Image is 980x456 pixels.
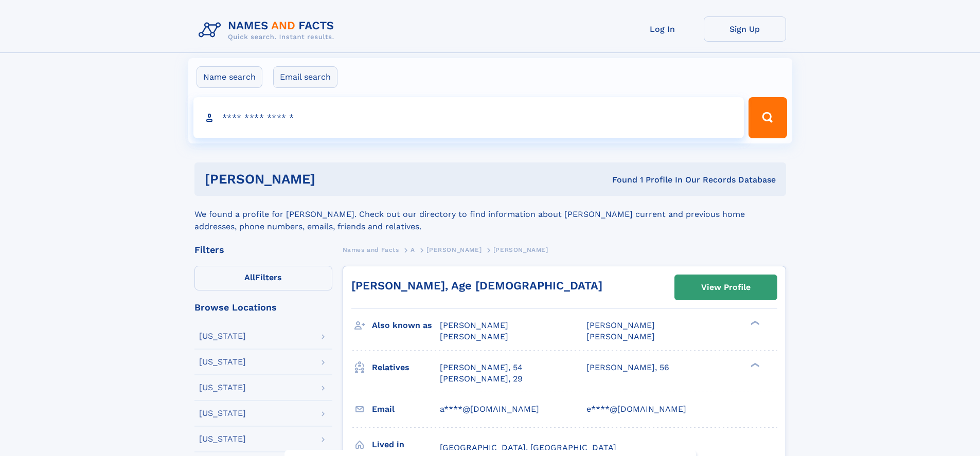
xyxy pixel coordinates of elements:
[194,196,786,233] div: We found a profile for [PERSON_NAME]. Check out our directory to find information about [PERSON_N...
[199,358,246,366] div: [US_STATE]
[343,243,399,256] a: Names and Facts
[748,361,760,368] div: ❯
[194,245,332,254] div: Filters
[205,173,464,186] h1: [PERSON_NAME]
[701,276,751,299] div: View Profile
[426,246,482,253] span: [PERSON_NAME]
[199,384,246,392] div: [US_STATE]
[197,66,262,88] label: Name search
[411,246,415,253] span: A
[675,275,777,300] a: View Profile
[351,279,602,292] a: [PERSON_NAME], Age [DEMOGRAPHIC_DATA]
[194,266,332,290] label: Filters
[194,16,343,44] img: Logo Names and Facts
[372,436,440,453] h3: Lived in
[199,435,246,443] div: [US_STATE]
[621,16,704,42] a: Log In
[372,359,440,376] h3: Relatives
[273,66,337,88] label: Email search
[440,373,523,385] a: [PERSON_NAME], 29
[586,362,669,373] a: [PERSON_NAME], 56
[440,320,508,330] span: [PERSON_NAME]
[440,332,508,341] span: [PERSON_NAME]
[586,332,655,341] span: [PERSON_NAME]
[704,16,786,42] a: Sign Up
[193,97,744,138] input: search input
[411,243,415,256] a: A
[194,303,332,312] div: Browse Locations
[586,320,655,330] span: [PERSON_NAME]
[493,246,548,253] span: [PERSON_NAME]
[199,332,246,340] div: [US_STATE]
[440,362,523,373] a: [PERSON_NAME], 54
[748,320,760,326] div: ❯
[426,243,482,256] a: [PERSON_NAME]
[372,317,440,334] h3: Also known as
[372,400,440,418] h3: Email
[749,97,787,138] button: Search Button
[244,272,255,282] span: All
[440,443,616,452] span: [GEOGRAPHIC_DATA], [GEOGRAPHIC_DATA]
[464,174,776,186] div: Found 1 Profile In Our Records Database
[199,409,246,417] div: [US_STATE]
